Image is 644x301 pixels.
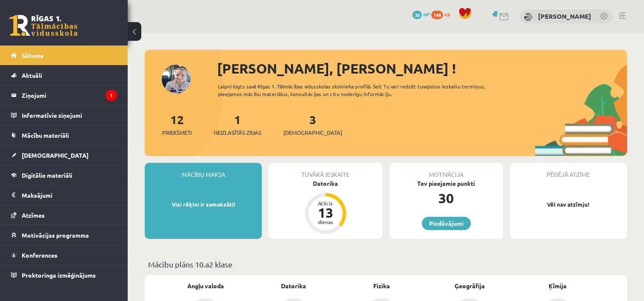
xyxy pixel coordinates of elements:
[313,219,338,224] div: dienas
[431,11,454,17] a: 148 xp
[11,105,117,125] a: Informatīvie ziņojumi
[11,45,117,65] a: Sākums
[11,65,117,85] a: Aktuāli
[269,179,382,188] div: Datorika
[373,281,390,290] a: Fizika
[11,85,117,105] a: Ziņojumi1
[162,112,192,137] a: 12Priekšmeti
[22,231,89,239] span: Motivācijas programma
[22,71,42,79] span: Aktuāli
[149,200,258,209] p: Visi rēķini ir samaksāti!
[145,163,262,179] div: Mācību maksa
[106,90,117,101] i: 1
[281,281,306,290] a: Datorika
[389,188,503,208] div: 30
[22,51,43,59] span: Sākums
[22,185,117,205] legend: Maksājumi
[514,200,623,209] p: Vēl nav atzīmju!
[431,11,443,19] span: 148
[218,82,507,98] div: Laipni lūgts savā Rīgas 1. Tālmācības vidusskolas skolnieka profilā. Šeit Tu vari redzēt tuvojošo...
[22,171,72,179] span: Digitālie materiāli
[389,163,503,179] div: Motivācija
[11,185,117,205] a: Maksājumi
[11,245,117,265] a: Konferences
[524,13,532,21] img: Kristīne Vītola
[22,131,69,139] span: Mācību materiāli
[423,11,430,17] span: mP
[22,85,117,105] legend: Ziņojumi
[269,163,382,179] div: Tuvākā ieskaite
[148,258,624,270] p: Mācību plāns 10.a2 klase
[549,281,567,290] a: Ķīmija
[444,11,450,17] span: xp
[22,251,57,259] span: Konferences
[22,105,117,125] legend: Informatīvie ziņojumi
[412,11,422,19] span: 30
[22,271,96,279] span: Proktoringa izmēģinājums
[11,145,117,165] a: [DEMOGRAPHIC_DATA]
[11,165,117,185] a: Digitālie materiāli
[269,179,382,235] a: Datorika Atlicis 13 dienas
[510,163,627,179] div: Pēdējā atzīme
[412,11,430,17] a: 30 mP
[22,211,45,219] span: Atzīmes
[313,206,338,219] div: 13
[162,128,192,137] span: Priekšmeti
[22,151,89,159] span: [DEMOGRAPHIC_DATA]
[11,225,117,245] a: Motivācijas programma
[11,205,117,225] a: Atzīmes
[389,179,503,188] div: Tev pieejamie punkti
[422,217,471,230] a: Piedāvājumi
[455,281,485,290] a: Ģeogrāfija
[313,201,338,206] div: Atlicis
[9,15,77,36] a: Rīgas 1. Tālmācības vidusskola
[538,12,591,20] a: [PERSON_NAME]
[214,112,261,137] a: 1Neizlasītās ziņas
[11,125,117,145] a: Mācību materiāli
[217,58,627,79] div: [PERSON_NAME], [PERSON_NAME] !
[214,128,261,137] span: Neizlasītās ziņas
[283,128,342,137] span: [DEMOGRAPHIC_DATA]
[187,281,224,290] a: Angļu valoda
[11,265,117,285] a: Proktoringa izmēģinājums
[283,112,342,137] a: 3[DEMOGRAPHIC_DATA]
